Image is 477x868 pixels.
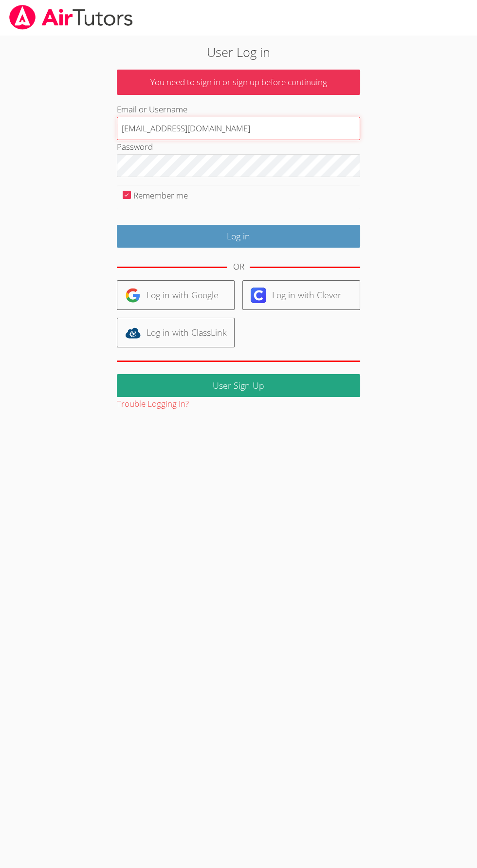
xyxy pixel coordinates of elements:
[117,141,153,152] label: Password
[117,225,360,248] input: Log in
[117,374,360,397] a: User Sign Up
[117,104,187,115] label: Email or Username
[125,288,141,303] img: google-logo-50288ca7cdecda66e5e0955fdab243c47b7ad437acaf1139b6f446037453330a.svg
[242,280,360,310] a: Log in with Clever
[125,325,141,341] img: classlink-logo-d6bb404cc1216ec64c9a2012d9dc4662098be43eaf13dc465df04b49fa7ab582.svg
[67,43,410,61] h2: User Log in
[8,5,134,30] img: airtutors_banner-c4298cdbf04f3fff15de1276eac7730deb9818008684d7c2e4769d2f7ddbe033.png
[117,70,360,95] p: You need to sign in or sign up before continuing
[117,280,235,310] a: Log in with Google
[233,260,244,274] div: OR
[117,318,235,347] a: Log in with ClassLink
[117,397,189,411] button: Trouble Logging In?
[251,288,266,303] img: clever-logo-6eab21bc6e7a338710f1a6ff85c0baf02591cd810cc4098c63d3a4b26e2feb20.svg
[133,190,188,201] label: Remember me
